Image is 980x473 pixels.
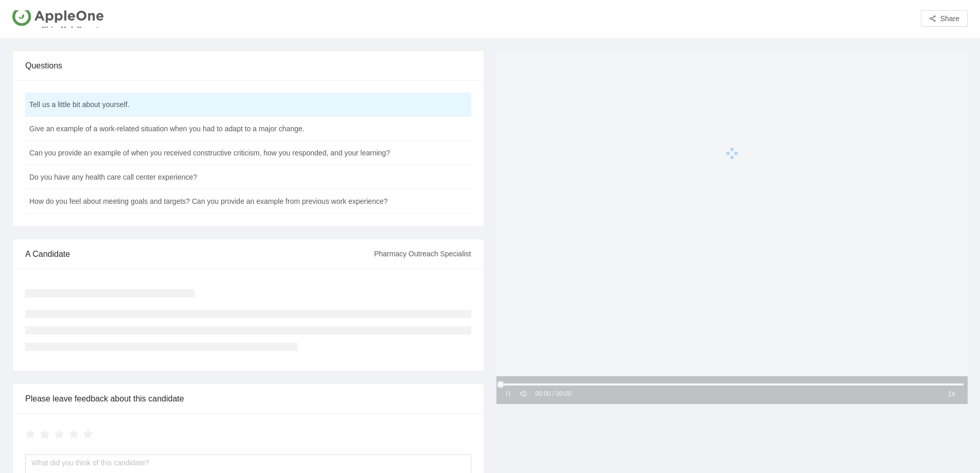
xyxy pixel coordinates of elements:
[25,51,471,80] div: Questions
[12,7,103,32] img: AppleOne US
[40,429,50,440] span: star
[25,165,420,189] td: Do you have any health care call center experience?
[921,10,968,27] button: share-altShare
[25,141,420,165] td: Can you provide an example of when you received constructive criticism, how you responded, and yo...
[25,117,420,141] td: Give an example of a work-related situation when you had to adapt to a major change.
[940,13,959,24] span: Share
[25,384,471,413] div: Please leave feedback about this candidate
[54,429,64,440] span: star
[25,189,420,214] td: How do you feel about meeting goals and targets? Can you provide an example from previous work ex...
[83,429,93,440] span: star
[68,429,79,440] span: star
[929,15,936,23] span: share-alt
[25,93,420,117] td: Tell us a little bit about yourself.
[25,429,35,440] span: star
[25,239,374,269] div: A Candidate
[374,240,471,268] div: Pharmacy Outreach Specialist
